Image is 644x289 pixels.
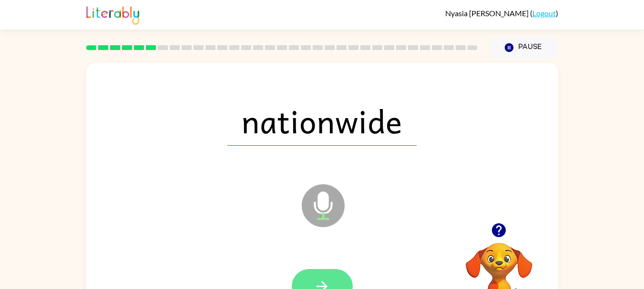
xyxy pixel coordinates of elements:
img: Literably [86,4,139,25]
button: Pause [489,37,558,59]
div: ( ) [445,9,558,18]
a: Logout [532,9,556,18]
span: Nyasia [PERSON_NAME] [445,9,530,18]
span: nationwide [227,96,417,146]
